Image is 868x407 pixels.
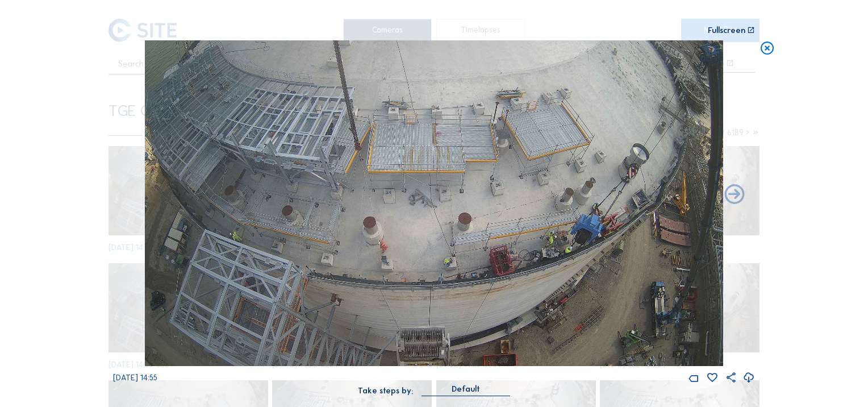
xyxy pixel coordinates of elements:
[708,27,745,35] div: Fullscreen
[113,373,157,383] span: [DATE] 14:55
[358,387,413,395] div: Take steps by:
[422,384,510,396] div: Default
[452,384,480,394] div: Default
[145,40,723,366] img: Image
[723,183,746,207] i: Back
